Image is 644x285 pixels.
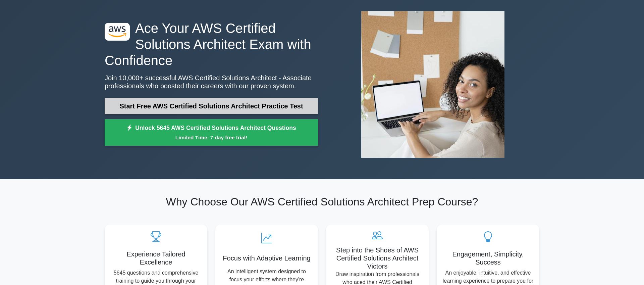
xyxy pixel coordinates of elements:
p: Join 10,000+ successful AWS Certified Solutions Architect - Associate professionals who boosted t... [105,74,318,90]
h5: Focus with Adaptive Learning [221,254,313,262]
a: Unlock 5645 AWS Certified Solutions Architect QuestionsLimited Time: 7-day free trial! [105,119,318,146]
h2: Why Choose Our AWS Certified Solutions Architect Prep Course? [105,195,539,208]
h5: Experience Tailored Excellence [110,250,202,266]
a: Start Free AWS Certified Solutions Architect Practice Test [105,98,318,114]
h5: Engagement, Simplicity, Success [442,250,534,266]
h5: Step into the Shoes of AWS Certified Solutions Architect Victors [331,246,423,270]
small: Limited Time: 7-day free trial! [113,134,310,141]
h1: Ace Your AWS Certified Solutions Architect Exam with Confidence [105,20,318,68]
